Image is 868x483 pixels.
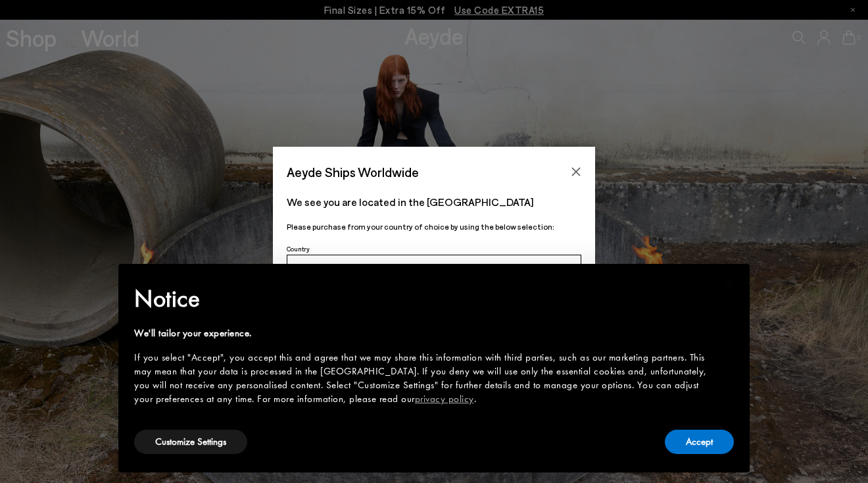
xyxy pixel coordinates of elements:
button: Close this notice [713,268,744,299]
button: Accept [665,430,734,454]
div: We'll tailor your experience. [134,326,713,340]
span: × [725,273,733,293]
p: Please purchase from your country of choice by using the below selection: [287,220,581,233]
button: Customize Settings [134,430,247,454]
span: Country [287,245,310,253]
button: Close [566,162,586,182]
a: privacy policy [415,392,474,405]
span: Aeyde Ships Worldwide [287,161,419,184]
p: We see you are located in the [GEOGRAPHIC_DATA] [287,194,581,210]
h2: Notice [134,282,713,316]
div: If you select "Accept", you accept this and agree that we may share this information with third p... [134,351,713,406]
